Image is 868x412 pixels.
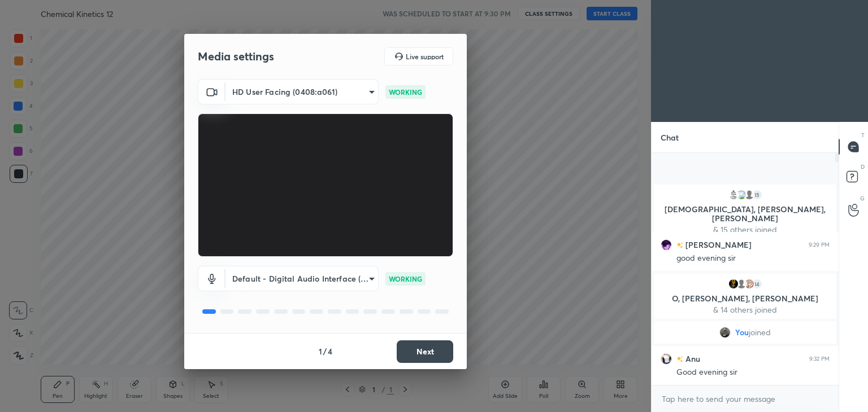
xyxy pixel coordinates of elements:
p: D [861,163,865,171]
img: ec46262df9b94ce597d8640eee9ce4ae.png [661,239,672,251]
img: d8827224b6e842c089795641f034d3bf.jpg [719,327,731,338]
p: G [860,194,865,203]
img: ccca6cc1bf274719bbf20a946c89d03d.jpg [744,278,755,290]
img: no-rating-badge.077c3623.svg [676,242,683,248]
p: & 14 others joined [661,305,829,314]
img: e8bf64d171724688bb285ab6ea845b7e.jpg [728,278,739,290]
div: 9:29 PM [809,242,830,248]
img: 22b34a7aa657474a8eac76be24a0c250.jpg [728,189,739,200]
img: no-rating-badge.077c3623.svg [676,356,683,362]
div: grid [652,182,839,385]
p: WORKING [389,274,422,284]
img: 4b75e0576bfc48edb67e0e46924af258.jpg [661,353,672,365]
div: 9:32 PM [809,356,830,362]
p: T [861,131,865,139]
h4: 1 [319,345,322,357]
p: O, [PERSON_NAME], [PERSON_NAME] [661,294,829,303]
p: & 15 others joined [661,225,829,234]
img: 3 [736,189,747,200]
h4: 4 [328,345,332,357]
div: 14 [752,278,763,290]
span: joined [749,328,771,337]
div: HD User Facing (0408:a061) [225,266,379,291]
img: default.png [744,189,755,200]
p: Chat [652,122,688,152]
div: Good evening sir [676,367,830,378]
h4: / [323,345,327,357]
h6: Anu [683,353,700,365]
div: 15 [752,189,763,200]
h5: Live support [406,53,444,60]
h2: Media settings [198,49,274,64]
h6: [PERSON_NAME] [683,239,752,251]
div: HD User Facing (0408:a061) [225,79,379,104]
p: WORKING [389,87,422,97]
img: default.png [736,278,747,290]
button: Next [397,340,453,363]
p: [DEMOGRAPHIC_DATA], [PERSON_NAME], [PERSON_NAME] [661,205,829,223]
div: good evening sir [676,253,830,264]
span: You [735,328,749,337]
